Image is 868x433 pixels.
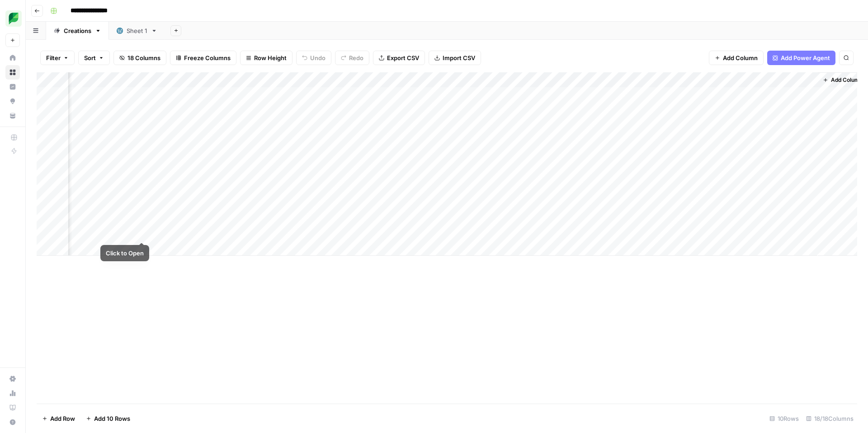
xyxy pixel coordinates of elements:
[184,53,231,62] span: Freeze Columns
[781,53,830,62] span: Add Power Agent
[127,26,147,35] div: Sheet 1
[64,26,91,35] div: Creations
[387,53,419,62] span: Export CSV
[109,22,165,40] a: Sheet 1
[5,51,20,65] a: Home
[5,400,20,415] a: Learning Hub
[80,411,136,426] button: Add 10 Rows
[46,22,109,40] a: Creations
[349,53,363,62] span: Redo
[113,51,166,65] button: 18 Columns
[84,53,96,62] span: Sort
[5,372,20,386] a: Settings
[46,53,61,62] span: Filter
[831,76,863,84] span: Add Column
[5,10,22,27] img: SproutSocial Logo
[766,411,802,426] div: 10 Rows
[37,411,80,426] button: Add Row
[802,411,857,426] div: 18/18 Columns
[373,51,425,65] button: Export CSV
[723,53,758,62] span: Add Column
[170,51,236,65] button: Freeze Columns
[127,53,160,62] span: 18 Columns
[5,415,20,429] button: Help + Support
[240,51,292,65] button: Row Height
[429,51,481,65] button: Import CSV
[5,94,20,108] a: Opportunities
[5,108,20,123] a: Your Data
[767,51,835,65] button: Add Power Agent
[310,53,325,62] span: Undo
[78,51,110,65] button: Sort
[254,53,287,62] span: Row Height
[5,80,20,94] a: Insights
[819,74,866,86] button: Add Column
[443,53,475,62] span: Import CSV
[296,51,331,65] button: Undo
[709,51,764,65] button: Add Column
[40,51,75,65] button: Filter
[5,65,20,80] a: Browse
[5,386,20,400] a: Usage
[5,7,20,30] button: Workspace: SproutSocial
[50,414,75,423] span: Add Row
[94,414,130,423] span: Add 10 Rows
[335,51,369,65] button: Redo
